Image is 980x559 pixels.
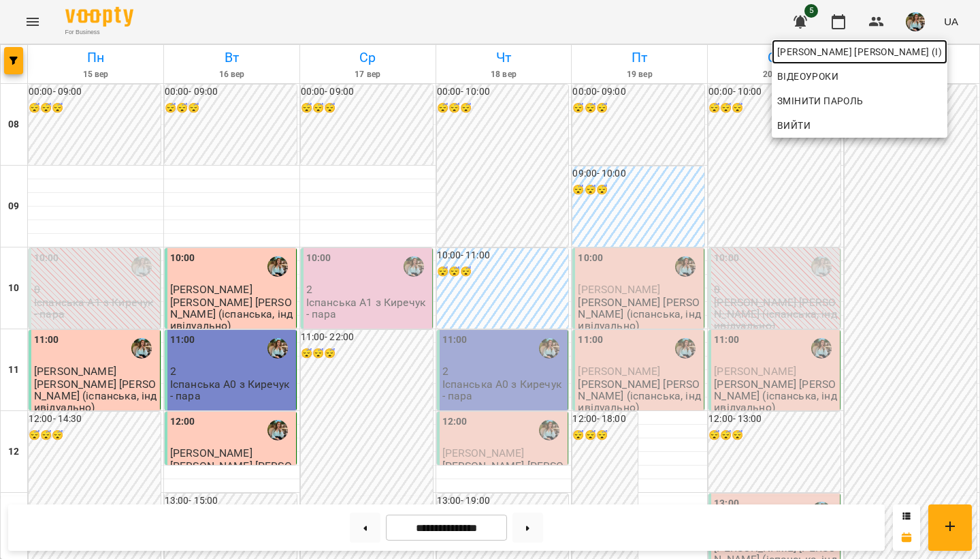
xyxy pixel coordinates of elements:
span: Відеоуроки [777,68,838,85]
span: [PERSON_NAME] [PERSON_NAME] (і) [777,44,942,60]
span: Вийти [777,117,811,134]
a: [PERSON_NAME] [PERSON_NAME] (і) [772,40,947,64]
span: Змінити пароль [777,93,942,109]
a: Відеоуроки [772,64,844,89]
button: Вийти [772,113,947,138]
a: Змінити пароль [772,89,947,113]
